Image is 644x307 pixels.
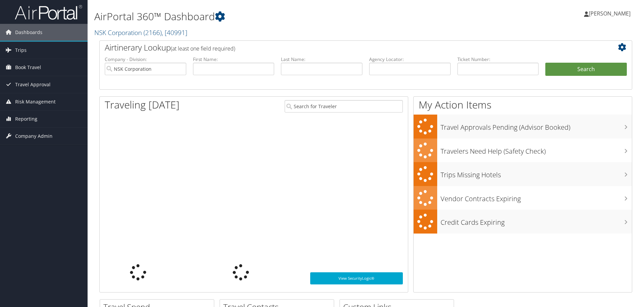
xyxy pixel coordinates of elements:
a: Travelers Need Help (Safety Check) [414,139,632,162]
span: Dashboards [15,24,42,41]
label: Last Name: [281,56,362,63]
span: , [ 40991 ] [162,28,187,37]
h3: Credit Cards Expiring [441,214,632,227]
input: Search for Traveler [285,100,403,113]
a: NSK Corporation [94,28,187,37]
span: [PERSON_NAME] [589,10,631,17]
h3: Travelers Need Help (Safety Check) [441,143,632,156]
h2: Airtinerary Lookup [105,42,582,53]
a: Vendor Contracts Expiring [414,186,632,210]
label: First Name: [193,56,275,63]
label: Company - Division: [105,56,186,63]
img: airportal-logo.png [15,4,82,20]
span: Reporting [15,111,37,127]
span: ( 2166 ) [143,28,162,37]
h1: AirPortal 360™ Dashboard [94,9,456,24]
h3: Vendor Contracts Expiring [441,191,632,204]
label: Ticket Number: [457,56,539,63]
a: Travel Approvals Pending (Advisor Booked) [414,115,632,139]
span: Company Admin [15,128,53,145]
span: Book Travel [15,59,41,76]
a: Credit Cards Expiring [414,210,632,234]
label: Agency Locator: [369,56,451,63]
a: Trips Missing Hotels [414,162,632,186]
span: Trips [15,42,27,59]
h1: Traveling [DATE] [105,98,180,112]
h3: Travel Approvals Pending (Advisor Booked) [441,119,632,132]
h1: My Action Items [414,98,632,112]
span: Risk Management [15,93,56,110]
a: [PERSON_NAME] [584,3,637,24]
span: Travel Approval [15,76,51,93]
h3: Trips Missing Hotels [441,167,632,180]
a: View SecurityLogic® [310,272,403,284]
button: Search [545,63,627,76]
span: (at least one field required) [171,45,235,52]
